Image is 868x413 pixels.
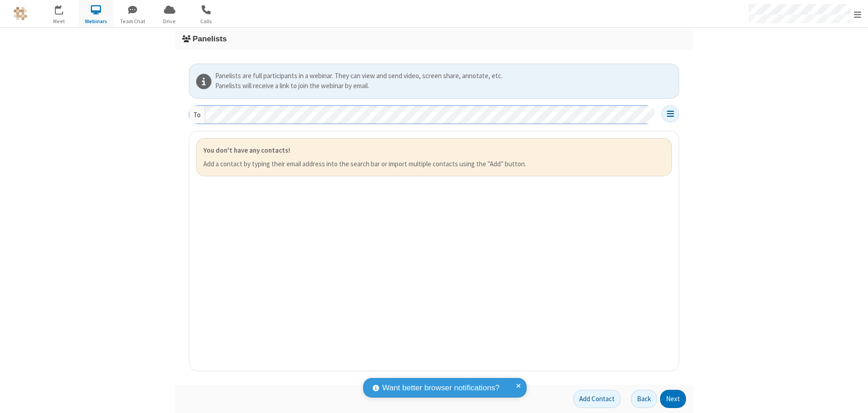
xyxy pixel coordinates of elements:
button: Next [660,390,686,408]
span: Meet [42,17,76,25]
div: Panelists will receive a link to join the webinar by email. [215,81,676,91]
p: Add a contact by typing their email address into the search bar or import multiple contacts using... [203,159,665,169]
span: Team Chat [116,17,150,25]
span: Drive [153,17,187,25]
span: Want better browser notifications? [382,382,499,394]
img: QA Selenium DO NOT DELETE OR CHANGE [14,7,27,20]
div: Panelists are full participants in a webinar. They can view and send video, screen share, annotat... [215,71,676,81]
span: Calls [189,17,223,25]
button: Add Contact [573,390,621,408]
div: 1 [61,5,67,12]
span: Webinars [79,17,113,25]
span: Add Contact [579,394,615,403]
div: To [189,106,205,124]
h3: Panelists [182,35,686,43]
button: Back [631,390,657,408]
button: Open menu [661,105,679,122]
strong: You don't have any contacts! [203,146,290,154]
